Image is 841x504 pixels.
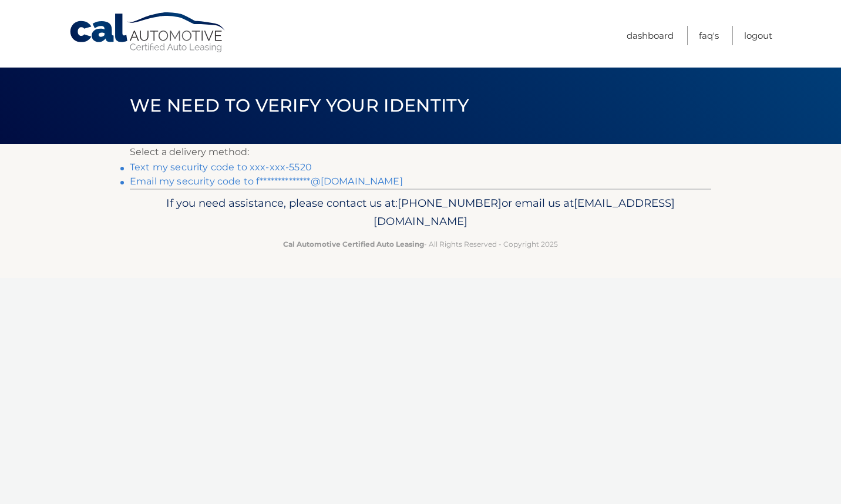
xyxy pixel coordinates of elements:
[699,26,719,45] a: FAQ's
[130,162,312,173] a: Text my security code to xxx-xxx-5520
[130,144,711,160] p: Select a delivery method:
[627,26,674,45] a: Dashboard
[137,194,704,231] p: If you need assistance, please contact us at: or email us at
[398,196,502,210] span: [PHONE_NUMBER]
[137,238,704,250] p: - All Rights Reserved - Copyright 2025
[744,26,772,45] a: Logout
[283,240,424,248] strong: Cal Automotive Certified Auto Leasing
[130,95,469,116] span: We need to verify your identity
[69,12,227,53] a: Cal Automotive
